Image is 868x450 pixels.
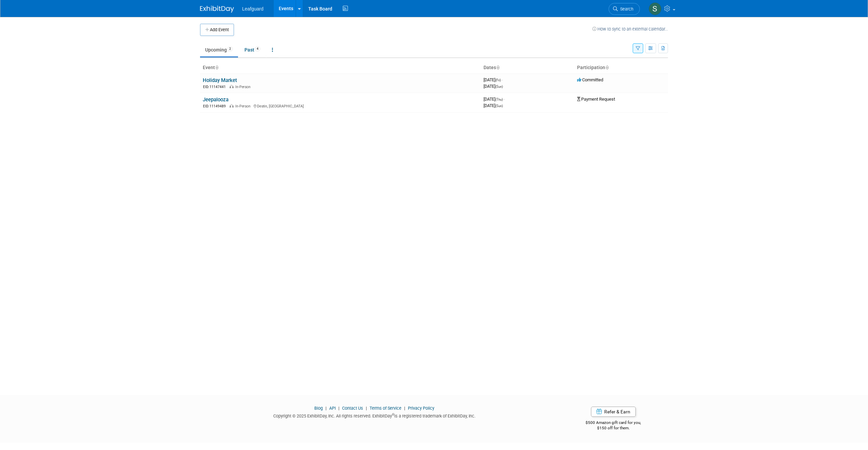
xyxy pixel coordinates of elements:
[230,85,234,88] img: In-Person Event
[495,85,503,88] span: (Sun)
[408,406,434,411] a: Privacy Policy
[618,6,633,12] span: Search
[481,62,574,74] th: Dates
[370,406,401,411] a: Terms of Service
[200,62,481,74] th: Event
[502,77,503,82] span: -
[364,406,369,411] span: |
[235,85,253,89] span: In-Person
[203,85,229,89] span: EID: 11147441
[203,103,478,109] div: Destin, [GEOGRAPHIC_DATA]
[342,406,363,411] a: Contact Us
[314,406,323,411] a: Blog
[484,103,503,108] span: [DATE]
[337,406,341,411] span: |
[227,46,233,52] span: 2
[559,415,668,431] div: $500 Amazon gift card for you,
[649,2,662,15] img: Steven Venable
[402,406,407,411] span: |
[203,77,237,83] a: Holiday Market
[495,98,503,101] span: (Thu)
[559,425,668,431] div: $150 off for them.
[605,65,609,70] a: Sort by Participation Type
[203,104,229,108] span: EID: 11149489
[230,104,234,107] img: In-Person Event
[592,26,668,32] a: How to sync to an external calendar...
[484,77,503,82] span: [DATE]
[329,406,336,411] a: API
[484,84,503,89] span: [DATE]
[609,3,640,15] a: Search
[496,65,499,70] a: Sort by Start Date
[235,104,253,108] span: In-Person
[577,77,603,82] span: Committed
[200,411,549,419] div: Copyright © 2025 ExhibitDay, Inc. All rights reserved. ExhibitDay is a registered trademark of Ex...
[591,407,636,417] a: Refer & Earn
[392,413,394,416] sup: ®
[200,24,234,36] button: Add Event
[203,97,229,103] a: Jeepalooza
[484,97,505,102] span: [DATE]
[504,97,505,102] span: -
[255,46,260,52] span: 4
[495,104,503,108] span: (Sun)
[574,62,668,74] th: Participation
[200,6,234,13] img: ExhibitDay
[242,6,263,12] span: Leafguard
[239,43,265,56] a: Past4
[215,65,218,70] a: Sort by Event Name
[200,43,238,56] a: Upcoming2
[495,78,501,82] span: (Fri)
[577,97,615,102] span: Payment Request
[324,406,328,411] span: |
